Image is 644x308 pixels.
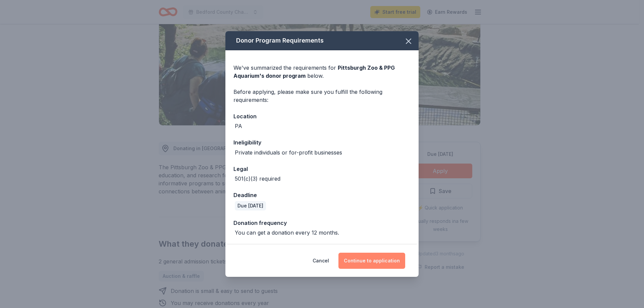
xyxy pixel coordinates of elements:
div: Donation frequency [233,219,411,227]
div: Before applying, please make sure you fulfill the following requirements: [233,88,411,104]
div: Donor Program Requirements [225,31,419,50]
div: Ineligibility [233,138,411,147]
div: Location [233,112,411,121]
div: Private individuals or for-profit businesses [235,148,342,157]
div: Due [DATE] [235,201,266,210]
div: Deadline [233,191,411,199]
button: Continue to application [338,253,405,269]
div: 501(c)(3) required [235,175,280,183]
div: Legal [233,165,411,173]
button: Cancel [313,253,329,269]
div: PA [235,122,242,130]
div: You can get a donation every 12 months. [235,229,339,237]
div: We've summarized the requirements for below. [233,64,411,80]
